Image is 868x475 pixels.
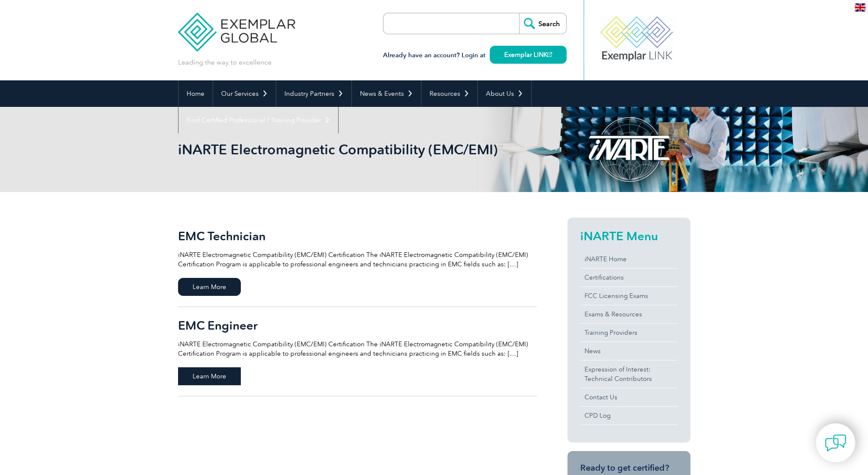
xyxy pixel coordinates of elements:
span: Learn More [178,278,241,296]
a: EMC Engineer iNARTE Electromagnetic Compatibility (EMC/EMI) Certification The iNARTE Electromagne... [178,307,537,396]
a: Resources [421,80,477,107]
input: Search [519,13,566,34]
a: Find Certified Professional / Training Provider [178,107,338,133]
a: Exams & Resources [580,305,678,323]
a: About Us [478,80,531,107]
p: Leading the way to excellence [178,58,272,67]
img: open_square.png [547,52,552,57]
a: Certifications [580,268,678,286]
a: EMC Technician iNARTE Electromagnetic Compatibility (EMC/EMI) Certification The iNARTE Electromag... [178,218,537,307]
a: Expression of Interest:Technical Contributors [580,360,678,388]
span: Learn More [178,367,241,385]
a: CPD Log [580,407,678,425]
h3: Already have an account? Login at [383,50,567,61]
a: Our Services [213,80,276,107]
h2: EMC Engineer [178,319,537,332]
a: Home [178,80,213,107]
a: Training Providers [580,324,678,342]
a: News & Events [352,80,421,107]
h3: Ready to get certified? [580,463,678,473]
img: contact-chat.png [825,432,846,454]
a: iNARTE Home [580,250,678,268]
img: en [855,3,865,12]
a: News [580,342,678,360]
a: Exemplar LINK [490,46,567,64]
h1: iNARTE Electromagnetic Compatibility (EMC/EMI) [178,141,506,158]
h2: EMC Technician [178,229,537,243]
a: Industry Partners [276,80,351,107]
a: FCC Licensing Exams [580,287,678,305]
h2: iNARTE Menu [580,229,678,243]
a: Contact Us [580,388,678,406]
p: iNARTE Electromagnetic Compatibility (EMC/EMI) Certification The iNARTE Electromagnetic Compatibi... [178,339,537,358]
p: iNARTE Electromagnetic Compatibility (EMC/EMI) Certification The iNARTE Electromagnetic Compatibi... [178,250,537,269]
